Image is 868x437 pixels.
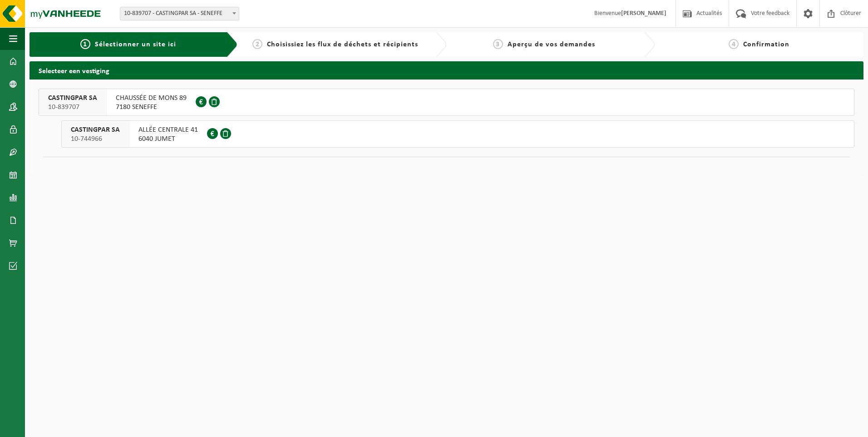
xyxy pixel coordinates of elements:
[743,41,789,48] span: Confirmation
[116,103,187,112] span: 7180 SENEFFE
[48,94,97,103] span: CASTINGPAR SA
[120,7,239,20] span: 10-839707 - CASTINGPAR SA - SENEFFE
[71,125,120,134] span: CASTINGPAR SA
[138,125,198,134] span: ALLÉE CENTRALE 41
[493,39,503,49] span: 3
[252,39,262,49] span: 2
[138,134,198,144] span: 6040 JUMET
[5,417,152,437] iframe: chat widget
[621,10,666,17] strong: [PERSON_NAME]
[30,61,863,79] h2: Selecteer een vestiging
[116,94,187,103] span: CHAUSSÉE DE MONS 89
[95,41,176,48] span: Sélectionner un site ici
[120,7,239,20] span: 10-839707 - CASTINGPAR SA - SENEFFE
[80,39,90,49] span: 1
[61,120,854,148] button: CASTINGPAR SA 10-744966 ALLÉE CENTRALE 416040 JUMET
[39,89,854,116] button: CASTINGPAR SA 10-839707 CHAUSSÉE DE MONS 897180 SENEFFE
[267,41,418,48] span: Choisissiez les flux de déchets et récipients
[729,39,739,49] span: 4
[48,103,97,112] span: 10-839707
[71,134,120,144] span: 10-744966
[508,41,595,48] span: Aperçu de vos demandes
